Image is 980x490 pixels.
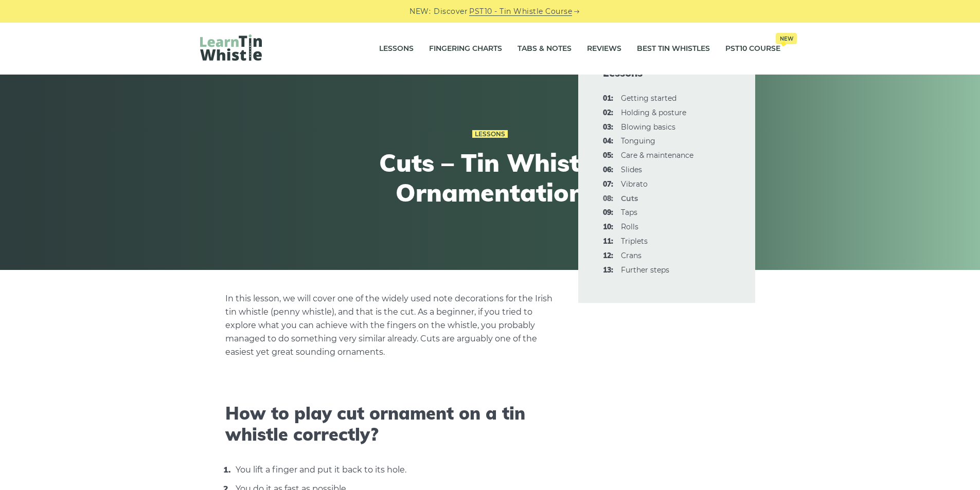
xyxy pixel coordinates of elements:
a: 02:Holding & posture [621,108,686,117]
a: 03:Blowing basics [621,122,675,132]
span: New [776,33,797,44]
span: 13: [603,264,613,277]
strong: Cuts [621,194,638,203]
a: 11:Triplets [621,237,648,246]
a: Fingering Charts [429,36,502,62]
span: 02: [603,107,613,119]
a: Lessons [379,36,414,62]
h2: How to play cut ornament on a tin whistle correctly? [225,403,554,445]
p: In this lesson, we will cover one of the widely used note decorations for the Irish tin whistle (... [225,292,554,359]
span: 08: [603,193,613,205]
span: 01: [603,93,613,105]
img: LearnTinWhistle.com [200,34,262,61]
a: 01:Getting started [621,94,676,103]
a: Tabs & Notes [518,36,572,62]
a: 04:Tonguing [621,136,655,146]
span: 11: [603,235,613,248]
span: 09: [603,207,613,219]
a: Best Tin Whistles [637,36,710,62]
span: 03: [603,121,613,134]
a: Lessons [472,130,508,138]
h1: Cuts – Tin Whistle Ornamentation [301,148,680,207]
a: 13:Further steps [621,265,669,275]
span: 10: [603,221,613,233]
a: 10:Rolls [621,222,638,231]
span: 05: [603,150,613,162]
a: 12:Crans [621,251,642,260]
a: PST10 CourseNew [725,36,780,62]
a: 06:Slides [621,165,642,174]
span: 12: [603,250,613,262]
span: 04: [603,135,613,148]
span: 06: [603,164,613,176]
span: 07: [603,178,613,191]
a: Reviews [587,36,621,62]
a: 09:Taps [621,208,637,217]
li: You lift a finger and put it back to its hole. [233,463,554,477]
a: 05:Care & maintenance [621,151,693,160]
a: 07:Vibrato [621,179,648,189]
